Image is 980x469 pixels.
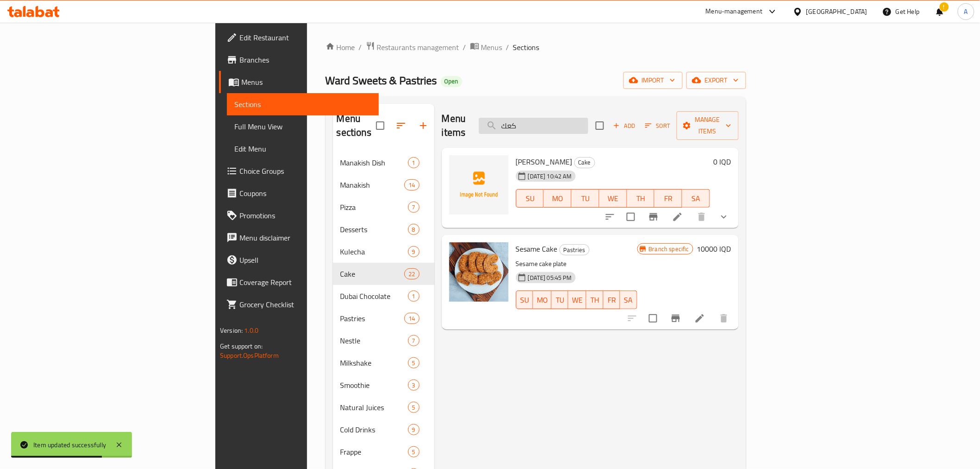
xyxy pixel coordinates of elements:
div: Dubai Chocolate1 [333,285,434,307]
span: Frappe [340,446,408,457]
button: WE [568,291,586,309]
div: Cake22 [333,263,434,285]
div: Nestle [340,335,408,346]
span: Ward Sweets & Pastries [326,70,437,91]
div: items [408,380,420,391]
div: Menu-management [706,6,763,17]
span: SA [686,192,706,205]
span: SA [624,293,633,307]
button: MO [533,291,552,309]
span: 5 [408,359,419,368]
span: Desserts [340,224,408,235]
div: items [408,402,420,413]
span: 22 [405,270,419,279]
span: Add item [609,119,639,133]
h6: 0 IQD [714,155,731,168]
span: Select all sections [371,116,390,135]
span: Milkshake [340,357,408,368]
div: Manakish Dish1 [333,152,434,174]
span: Edit Menu [234,143,371,154]
button: FR [654,189,682,208]
span: Pastries [560,245,589,255]
a: Upsell [219,249,379,271]
span: Manakish [340,179,405,190]
button: MO [544,189,572,208]
a: Grocery Checklist [219,293,379,316]
span: Select section [590,116,609,135]
button: import [623,72,683,89]
span: Version: [220,324,243,336]
a: Edit Menu [227,138,379,160]
a: Choice Groups [219,160,379,182]
span: Cake [340,268,405,279]
span: Get support on: [220,340,263,352]
div: items [408,224,420,235]
div: items [404,313,419,324]
span: Pizza [340,202,408,213]
a: Edit menu item [694,313,705,324]
span: [DATE] 05:45 PM [524,273,576,282]
div: Manakish Dish [340,157,408,168]
p: Sesame cake plate [516,258,637,270]
a: Menu disclaimer [219,227,379,249]
span: 1 [408,158,419,167]
button: Manage items [677,111,739,140]
div: Frappe5 [333,441,434,463]
span: WE [572,293,583,307]
img: Ghee Cake [449,155,509,215]
button: TU [572,189,599,208]
span: Sesame Cake [516,242,558,256]
h6: 10000 IQD [697,242,731,255]
span: Open [441,77,462,85]
a: Support.OpsPlatform [220,349,279,361]
div: items [408,335,420,346]
span: Promotions [239,210,371,221]
li: / [506,42,509,53]
div: Smoothie3 [333,374,434,396]
button: Add section [412,114,434,137]
span: Edit Restaurant [239,32,371,43]
span: Branches [239,54,371,65]
span: Add [612,120,637,131]
span: Full Menu View [234,121,371,132]
span: Pastries [340,313,405,324]
button: delete [713,307,735,330]
button: sort-choices [599,206,621,228]
span: Kulecha [340,246,408,257]
div: Open [441,76,462,87]
div: items [408,291,420,302]
button: TH [586,291,603,309]
span: 5 [408,448,419,456]
div: Cold Drinks9 [333,418,434,441]
span: Menu disclaimer [239,232,371,243]
div: items [408,202,420,213]
span: Cake [575,157,595,168]
div: items [408,246,420,257]
a: Restaurants management [366,41,459,53]
span: Sort items [639,119,677,133]
span: Smoothie [340,380,408,391]
span: Cold Drinks [340,424,408,435]
span: MO [537,293,548,307]
span: import [631,75,675,86]
div: Natural Juices5 [333,396,434,418]
span: 3 [408,381,419,390]
button: WE [599,189,627,208]
span: Sort sections [390,114,412,137]
img: Sesame Cake [449,242,509,302]
span: Select to update [621,207,641,227]
a: Full Menu View [227,115,379,138]
input: search [479,118,588,134]
span: Sort [645,120,671,131]
div: Kulecha9 [333,241,434,263]
span: WE [603,192,623,205]
button: SA [682,189,710,208]
span: TH [590,293,599,307]
a: Edit menu item [672,211,683,222]
button: Sort [643,119,673,133]
a: Sections [227,93,379,115]
span: Upsell [239,254,371,266]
